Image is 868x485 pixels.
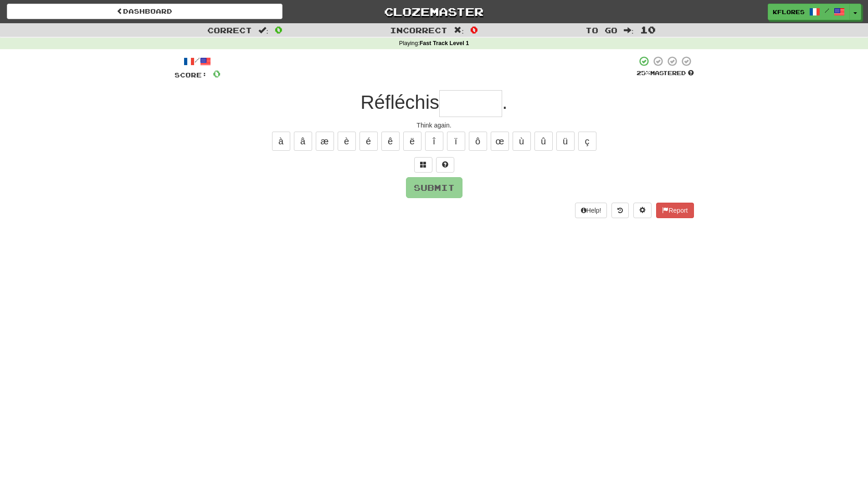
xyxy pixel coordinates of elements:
[611,203,629,218] button: Round history (alt+y)
[296,4,572,20] a: Clozemaster
[656,203,693,218] button: Report
[406,177,462,198] button: Submit
[360,92,439,113] span: Réfléchis
[578,132,596,151] button: ç
[470,24,478,35] span: 0
[556,132,575,151] button: ü
[534,132,553,151] button: û
[258,26,268,34] span: :
[425,132,443,151] button: î
[414,157,432,173] button: Switch sentence to multiple choice alt+p
[175,71,207,79] span: Score:
[637,69,694,77] div: Mastered
[390,26,447,35] span: Incorrect
[360,132,378,151] button: é
[420,40,469,46] strong: Fast Track Level 1
[640,24,656,35] span: 10
[175,56,221,67] div: /
[768,4,850,20] a: kflores /
[213,68,221,79] span: 0
[175,121,694,130] div: Think again.
[773,8,805,16] span: kflores
[825,7,829,14] span: /
[403,132,421,151] button: ë
[491,132,509,151] button: œ
[338,132,356,151] button: è
[624,26,634,34] span: :
[7,4,282,19] a: Dashboard
[381,132,400,151] button: ê
[637,69,650,77] span: 25 %
[586,26,617,35] span: To go
[469,132,487,151] button: ô
[575,203,607,218] button: Help!
[454,26,464,34] span: :
[447,132,465,151] button: ï
[275,24,282,35] span: 0
[207,26,252,35] span: Correct
[272,132,290,151] button: à
[294,132,312,151] button: â
[502,92,508,113] span: .
[316,132,334,151] button: æ
[513,132,531,151] button: ù
[436,157,454,173] button: Single letter hint - you only get 1 per sentence and score half the points! alt+h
